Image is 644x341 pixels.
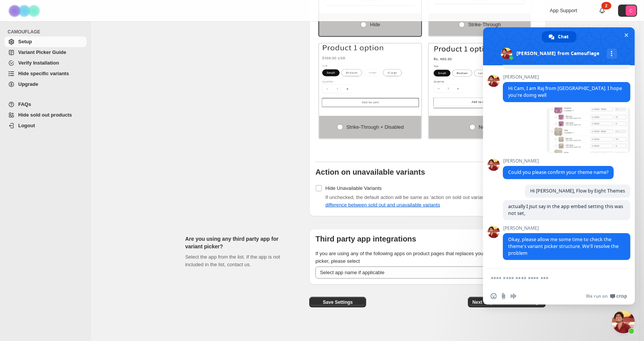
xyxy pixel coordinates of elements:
div: 2 [601,2,611,9]
span: Hide specific variants [18,71,69,76]
span: Next Step: Activate Camouflage [472,299,541,305]
a: Logout [5,120,87,131]
span: Send a file [501,293,507,299]
b: Third party app integrations [315,235,416,243]
span: Hi Cam, I am Raj from [GEOGRAPHIC_DATA]. I hope you're doing well [508,85,622,98]
span: Setup [18,39,32,44]
span: actually I jsut say in the app embed setting this was not set, [508,203,623,216]
span: We run on [586,293,608,299]
span: Logout [18,123,35,128]
div: Close chat [612,311,635,333]
span: Save Settings [323,299,353,305]
div: Chat [542,31,576,43]
a: Hide sold out products [5,110,87,120]
a: Hide specific variants [5,68,87,79]
img: Strike-through + Disabled [319,44,421,108]
span: Okay, please allow me some time to check the theme's variant picker structure. We'll resolve the ... [508,236,619,256]
button: Save Settings [309,297,366,308]
a: Upgrade [5,79,87,90]
a: Verify Installation [5,58,87,68]
a: Setup [5,36,87,47]
span: Hide sold out products [18,112,72,118]
span: If unchecked, the default action will be same as 'action on sold out variants' set above. [325,194,532,208]
span: Insert an emoji [491,293,497,299]
span: Select the app from the list. If the app is not included in the list, contact us. [185,254,280,267]
span: Hide Unavailable Variants [325,185,382,191]
span: Variant Picker Guide [18,49,66,55]
a: FAQs [5,99,87,110]
a: Variant Picker Guide [5,47,87,58]
span: Strike-through [468,22,501,27]
span: [PERSON_NAME] [503,158,614,164]
text: C [630,8,633,13]
button: Next Step: Activate Camouflage [468,297,546,308]
a: We run onCrisp [586,293,627,299]
span: Upgrade [18,81,38,87]
span: CAMOUFLAGE [8,29,87,35]
textarea: Compose your message... [491,275,611,282]
span: Crisp [616,293,627,299]
span: Could you please confirm your theme name? [508,169,608,175]
span: Audio message [510,293,516,299]
div: More channels [607,49,617,59]
span: Strike-through + Disabled [346,124,404,130]
span: If you are using any of the following apps on product pages that replaces your theme's original v... [315,251,537,264]
button: Avatar with initials C [618,5,637,17]
span: Hide [370,22,380,27]
span: App Support [550,8,577,13]
span: Hi [PERSON_NAME], Flow by Eight Themes [530,188,625,194]
img: Camouflage [6,0,44,21]
h2: Are you using any third party app for variant picker? [185,235,297,250]
span: [PERSON_NAME] [503,226,630,231]
span: [PERSON_NAME] [503,74,630,80]
span: None [479,124,491,130]
span: Chat [558,31,569,43]
span: Avatar with initials C [626,5,636,16]
span: Close chat [622,31,630,39]
span: FAQs [18,101,31,107]
b: Action on unavailable variants [315,168,425,176]
a: 2 [598,7,606,14]
span: Verify Installation [18,60,59,66]
img: None [429,44,531,108]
